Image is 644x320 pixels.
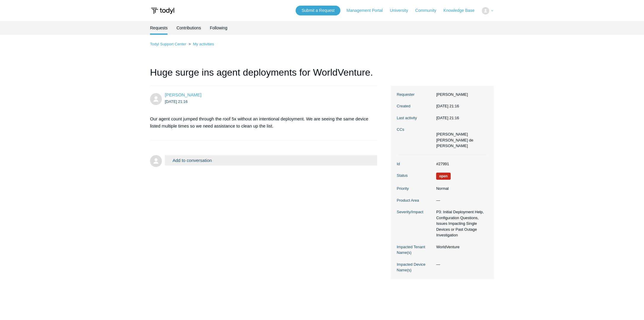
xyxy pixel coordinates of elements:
[433,92,488,98] dd: [PERSON_NAME]
[415,7,442,14] a: Community
[433,262,488,268] dd: —
[397,103,433,109] dt: Created
[390,7,414,14] a: University
[397,198,433,203] dt: Product Area
[187,42,214,46] li: My activities
[150,42,187,46] li: Todyl Support Center
[436,173,451,180] span: We are working on a response for you
[193,42,214,46] a: My activities
[433,209,488,238] dd: P3: Initial Deployment Help, Configuration Questions, Issues Impacting Single Devices or Past Out...
[397,209,433,215] dt: Severity/Impact
[433,161,488,167] dd: #27991
[165,99,188,104] time: 2025-09-08T21:16:01Z
[397,92,433,98] dt: Requester
[436,131,485,137] li: Joel Peabody
[436,116,459,120] time: 2025-09-08T21:16:01+00:00
[436,104,459,108] time: 2025-09-08T21:16:01+00:00
[296,6,340,15] a: Submit a Request
[150,42,186,46] a: Todyl Support Center
[176,21,201,35] a: Contributions
[444,7,481,14] a: Knowledge Base
[397,262,433,273] dt: Impacted Device Name(s)
[397,161,433,167] dt: Id
[347,7,389,14] a: Management Portal
[433,186,488,192] dd: Normal
[150,21,168,35] li: Requests
[210,21,227,35] a: Following
[436,137,485,149] li: Michael de la Pena
[397,244,433,256] dt: Impacted Tenant Name(s)
[397,127,433,133] dt: CCs
[397,186,433,192] dt: Priority
[150,65,377,86] h1: Huge surge ins agent deployments for WorldVenture.
[397,115,433,121] dt: Last activity
[150,115,371,130] p: Our agent count jumped through the roof 5x without an intentional deployment. We are seeing the s...
[433,198,488,203] dd: —
[165,92,201,97] a: [PERSON_NAME]
[397,173,433,179] dt: Status
[165,92,201,97] span: Joel Peabody
[433,244,488,250] dd: WorldVenture
[165,155,377,165] button: Add to conversation
[150,5,175,16] img: Todyl Support Center Help Center home page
